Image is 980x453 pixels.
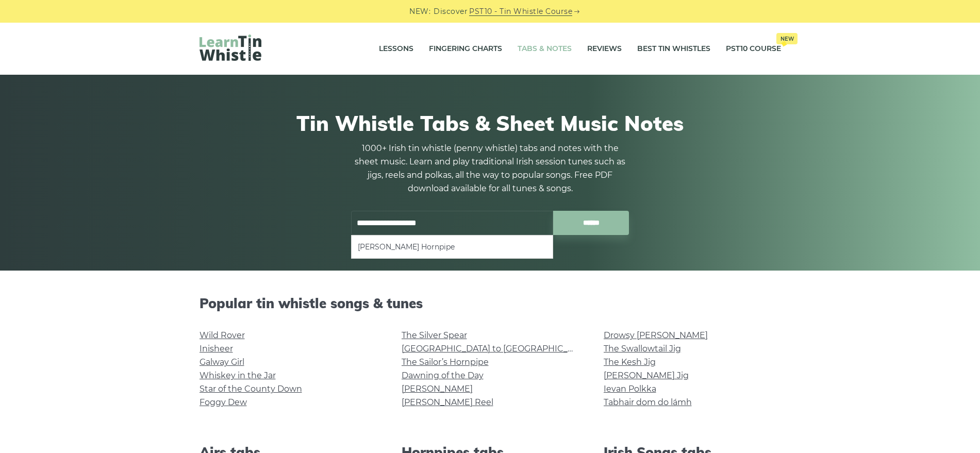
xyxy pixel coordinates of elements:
[604,357,656,367] a: The Kesh Jig
[200,357,244,367] a: Galway Girl
[402,371,484,380] a: Dawning of the Day
[358,241,546,253] li: [PERSON_NAME] Hornpipe
[604,371,689,380] a: [PERSON_NAME] Jig
[604,344,681,354] a: The Swallowtail Jig
[200,111,781,136] h1: Tin Whistle Tabs & Sheet Music Notes
[351,142,629,195] p: 1000+ Irish tin whistle (penny whistle) tabs and notes with the sheet music. Learn and play tradi...
[518,36,572,62] a: Tabs & Notes
[402,344,592,354] a: [GEOGRAPHIC_DATA] to [GEOGRAPHIC_DATA]
[200,384,302,394] a: Star of the County Down
[604,330,708,340] a: Drowsy [PERSON_NAME]
[637,36,710,62] a: Best Tin Whistles
[726,36,781,62] a: PST10 CourseNew
[379,36,413,62] a: Lessons
[200,295,781,311] h2: Popular tin whistle songs & tunes
[200,344,233,354] a: Inisheer
[776,33,798,44] span: New
[200,371,276,380] a: Whiskey in the Jar
[200,397,247,407] a: Foggy Dew
[402,357,489,367] a: The Sailor’s Hornpipe
[429,36,502,62] a: Fingering Charts
[402,397,493,407] a: [PERSON_NAME] Reel
[200,330,245,340] a: Wild Rover
[402,384,473,394] a: [PERSON_NAME]
[604,397,692,407] a: Tabhair dom do lámh
[200,35,261,61] img: LearnTinWhistle.com
[402,330,467,340] a: The Silver Spear
[604,384,656,394] a: Ievan Polkka
[587,36,622,62] a: Reviews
